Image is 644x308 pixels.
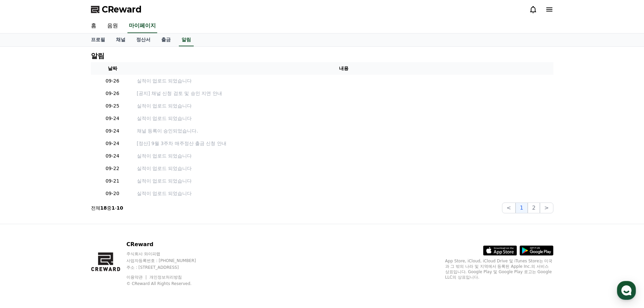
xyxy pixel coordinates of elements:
[126,240,209,248] p: CReward
[86,19,102,33] a: 홈
[111,33,131,46] a: 채널
[540,203,553,213] button: >
[112,205,115,211] strong: 1
[528,203,540,213] button: 2
[91,205,123,211] p: 전체 중 -
[137,190,551,197] a: 실적이 업로드 되었습니다
[94,177,132,185] p: 09-21
[100,205,107,211] strong: 18
[94,77,132,85] p: 09-26
[131,33,156,46] a: 정산서
[94,190,132,197] p: 09-20
[137,140,551,147] a: [정산] 9월 3주차 매주정산 출금 신청 안내
[137,165,551,172] a: 실적이 업로드 되었습니다
[445,258,553,280] p: App Store, iCloud, iCloud Drive 및 iTunes Store는 미국과 그 밖의 나라 및 지역에서 등록된 Apple Inc.의 서비스 상표입니다. Goo...
[156,33,176,46] a: 출금
[94,127,132,135] p: 09-24
[126,281,209,286] p: © CReward All Rights Reserved.
[94,140,132,147] p: 09-24
[126,265,209,270] p: 주소 : [STREET_ADDRESS]
[137,127,551,135] p: 채널 등록이 승인되었습니다.
[91,4,142,15] a: CReward
[502,203,515,213] button: <
[102,19,123,33] a: 음원
[137,77,551,85] a: 실적이 업로드 되었습니다
[126,275,148,280] a: 이용약관
[91,52,104,60] h4: 알림
[94,115,132,122] p: 09-24
[137,177,551,185] a: 실적이 업로드 되었습니다
[94,102,132,110] p: 09-25
[137,115,551,122] a: 실적이 업로드 되었습니다
[126,258,209,263] p: 사업자등록번호 : [PHONE_NUMBER]
[94,165,132,172] p: 09-22
[137,152,551,160] a: 실적이 업로드 되었습니다
[134,62,553,75] th: 내용
[91,62,134,75] th: 날짜
[149,275,182,280] a: 개인정보처리방침
[137,90,551,97] a: [공지] 채널 신청 검토 및 승인 지연 안내
[86,33,111,46] a: 프로필
[117,205,123,211] strong: 10
[127,19,157,33] a: 마이페이지
[137,102,551,110] a: 실적이 업로드 되었습니다
[94,90,132,97] p: 09-26
[179,33,194,46] a: 알림
[126,251,209,257] p: 주식회사 와이피랩
[102,4,142,15] span: CReward
[516,203,528,213] button: 1
[94,152,132,160] p: 09-24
